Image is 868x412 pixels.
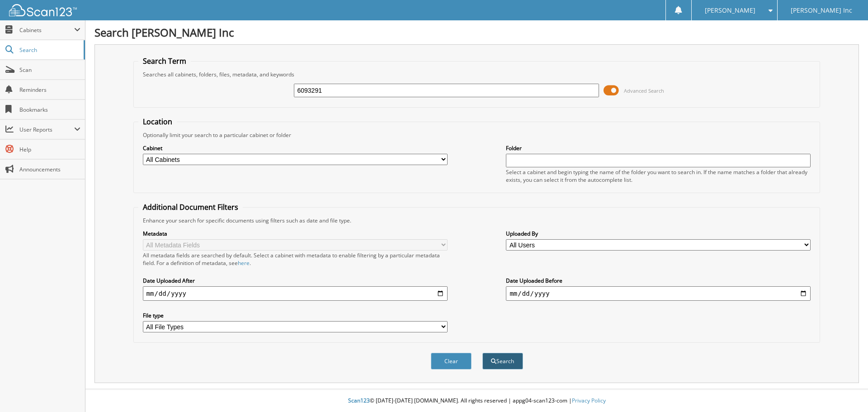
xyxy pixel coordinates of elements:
div: All metadata fields are searched by default. Select a cabinet with metadata to enable filtering b... [143,251,448,267]
a: Privacy Policy [572,397,606,404]
div: Searches all cabinets, folders, files, metadata, and keywords [138,71,816,78]
label: Date Uploaded Before [506,277,811,284]
label: Uploaded By [506,230,811,237]
legend: Additional Document Filters [138,202,243,212]
button: Clear [431,353,472,369]
span: [PERSON_NAME] Inc [791,8,852,13]
span: Bookmarks [19,106,80,114]
span: Scan [19,66,80,74]
label: Metadata [143,230,448,237]
label: Cabinet [143,144,448,152]
span: Help [19,146,80,153]
img: scan123-logo-white.svg [9,4,77,16]
legend: Location [138,117,177,127]
input: start [143,286,448,301]
iframe: Chat Widget [823,369,868,412]
div: Enhance your search for specific documents using filters such as date and file type. [138,217,816,224]
span: User Reports [19,126,74,133]
span: Reminders [19,86,80,94]
legend: Search Term [138,56,191,66]
div: Select a cabinet and begin typing the name of the folder you want to search in. If the name match... [506,168,811,184]
span: Search [19,46,79,54]
label: Date Uploaded After [143,277,448,284]
span: Cabinets [19,26,74,34]
input: end [506,286,811,301]
span: [PERSON_NAME] [705,8,755,13]
label: File type [143,312,448,319]
div: © [DATE]-[DATE] [DOMAIN_NAME]. All rights reserved | appg04-scan123-com | [85,390,868,412]
label: Folder [506,144,811,152]
button: Search [482,353,523,369]
a: here [238,259,250,267]
span: Scan123 [348,397,370,404]
div: Optionally limit your search to a particular cabinet or folder [138,131,816,139]
span: Advanced Search [624,87,664,94]
span: Announcements [19,166,80,173]
h1: Search [PERSON_NAME] Inc [94,25,859,40]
